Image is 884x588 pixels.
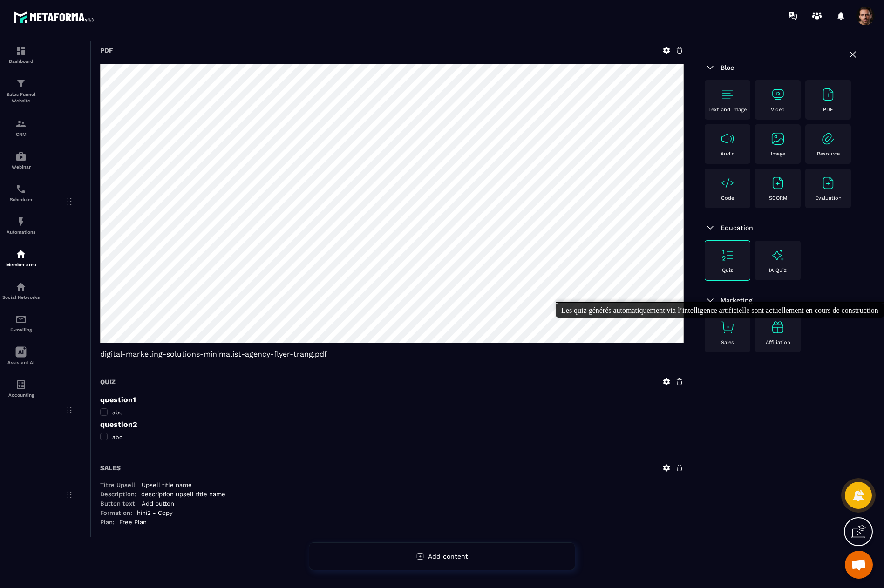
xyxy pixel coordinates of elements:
div: Upsell title name [142,481,192,488]
div: Les quiz générés automatiquement via l’intelligence artificielle sont actuellement en cours de co... [561,306,878,315]
a: accountantaccountantAccounting [2,372,40,405]
img: text-image [770,320,785,335]
img: automations [15,249,27,260]
a: automationsautomationsAutomations [2,209,40,242]
p: Sales Funnel Website [2,91,40,104]
p: Automations [2,230,40,235]
a: automationsautomationsWebinar [2,144,40,176]
p: Code [721,195,734,201]
div: description upsell title name [141,491,225,498]
div: Formation: [100,509,132,516]
span: abc [112,409,122,416]
img: email [15,314,27,325]
div: Open chat [845,551,873,579]
p: Webinar [2,164,40,169]
img: formation [15,45,27,56]
a: emailemailE-mailing [2,307,40,339]
p: Dashboard [2,59,40,64]
a: social-networksocial-networkSocial Networks [2,274,40,307]
p: CRM [2,132,40,137]
span: Education [721,224,753,231]
p: IA Quiz [769,267,787,273]
a: formationformationDashboard [2,38,40,71]
img: text-image no-wra [821,87,836,102]
p: Resource [817,151,840,157]
h5: question2 [100,420,684,429]
h6: Sales [100,464,121,472]
img: text-image no-wra [770,176,785,190]
div: Free Plan [119,519,147,526]
p: Video [771,107,785,113]
img: text-image no-wra [720,248,735,263]
p: Text and image [708,107,747,113]
img: arrow-down [705,295,716,306]
p: Image [771,151,785,157]
span: Bloc [721,64,734,71]
p: Sales [721,339,734,345]
p: SCORM [769,195,787,201]
span: Add content [428,553,468,560]
p: Quiz [722,267,733,273]
p: Evaluation [815,195,842,201]
img: automations [15,216,27,227]
img: social-network [15,281,27,292]
img: text-image [770,248,785,263]
img: text-image no-wra [720,131,735,146]
p: Scheduler [2,197,40,202]
a: schedulerschedulerScheduler [2,176,40,209]
img: text-image no-wra [720,87,735,102]
img: scheduler [15,183,27,195]
p: Assistant AI [2,360,40,365]
img: accountant [15,379,27,390]
img: text-image no-wra [770,87,785,102]
a: Assistant AI [2,339,40,372]
a: formationformationSales Funnel Website [2,71,40,111]
span: digital-marketing-solutions-minimalist-agency-flyer-trang.pdf [100,350,684,358]
img: text-image no-wra [821,176,836,190]
img: arrow-down [705,62,716,73]
p: Member area [2,262,40,267]
img: arrow-down [705,222,716,233]
img: logo [13,8,97,26]
span: Marketing [721,297,753,304]
p: Audio [721,151,735,157]
div: Plan: [100,519,115,526]
div: Description: [100,491,136,498]
p: Accounting [2,392,40,398]
img: text-image no-wra [720,176,735,190]
h5: question1 [100,395,684,404]
a: formationformationCRM [2,111,40,144]
img: automations [15,151,27,162]
p: PDF [823,107,833,113]
img: text-image no-wra [770,131,785,146]
img: formation [15,78,27,89]
p: Affiliation [766,339,790,345]
h6: Quiz [100,378,116,385]
img: text-image no-wra [720,320,735,335]
img: formation [15,118,27,129]
img: text-image no-wra [821,131,836,146]
div: Add button [142,500,174,507]
div: hihi2 - Copy [137,509,173,516]
p: E-mailing [2,327,40,332]
span: abc [112,434,122,440]
a: automationsautomationsMember area [2,242,40,274]
div: Titre Upsell: [100,481,137,488]
p: Social Networks [2,295,40,300]
div: Button text: [100,500,137,507]
h6: PDF [100,47,113,54]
